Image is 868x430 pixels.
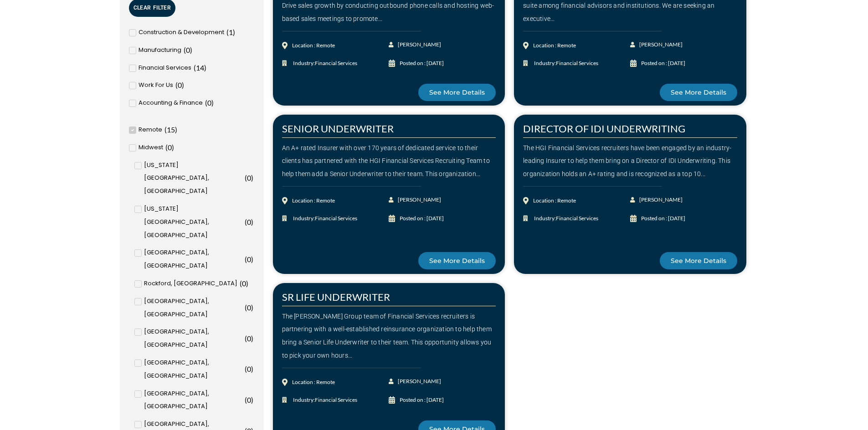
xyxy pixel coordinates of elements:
[144,325,242,352] span: [GEOGRAPHIC_DATA], [GEOGRAPHIC_DATA]
[247,173,251,182] span: 0
[144,202,242,242] span: [US_STATE][GEOGRAPHIC_DATA], [GEOGRAPHIC_DATA]
[144,356,242,383] span: [GEOGRAPHIC_DATA], [GEOGRAPHIC_DATA]
[247,364,251,373] span: 0
[139,44,181,57] span: Manufacturing
[429,258,485,264] span: See More Details
[523,212,630,225] a: Industry:Financial Services
[178,81,182,89] span: 0
[556,60,598,66] span: Financial Services
[205,98,207,107] span: (
[233,28,235,36] span: )
[144,246,242,273] span: [GEOGRAPHIC_DATA], [GEOGRAPHIC_DATA]
[251,303,253,312] span: )
[245,395,247,404] span: (
[139,123,162,137] span: Remote
[660,252,737,269] a: See More Details
[291,394,357,407] span: Industry:
[282,122,394,135] a: SENIOR UNDERWRITER
[194,63,196,72] span: (
[251,218,253,226] span: )
[251,364,253,373] span: )
[533,39,576,52] div: Location : Remote
[671,89,726,96] span: See More Details
[229,28,233,36] span: 1
[164,125,167,134] span: (
[395,375,441,388] span: [PERSON_NAME]
[282,57,389,70] a: Industry:Financial Services
[282,291,390,303] a: SR LIFE UNDERWRITER
[315,396,357,403] span: Financial Services
[637,193,683,207] span: [PERSON_NAME]
[315,60,357,66] span: Financial Services
[523,142,737,181] div: The HGI Financial Services recruiters have been engaged by an industry-leading Insurer to help th...
[251,395,253,404] span: )
[144,159,242,198] span: [US_STATE][GEOGRAPHIC_DATA], [GEOGRAPHIC_DATA]
[175,125,177,134] span: )
[247,303,251,312] span: 0
[165,143,168,152] span: (
[226,28,229,36] span: (
[292,194,335,207] div: Location : Remote
[139,79,173,92] span: Work For Us
[247,395,251,404] span: 0
[211,98,214,107] span: )
[400,57,444,70] div: Posted on : [DATE]
[182,81,184,89] span: )
[168,143,172,152] span: 0
[245,255,247,263] span: (
[139,26,224,39] span: Construction & Development
[245,218,247,226] span: (
[641,57,685,70] div: Posted on : [DATE]
[246,279,248,288] span: )
[395,193,441,207] span: [PERSON_NAME]
[167,125,175,134] span: 15
[144,295,242,321] span: [GEOGRAPHIC_DATA], [GEOGRAPHIC_DATA]
[245,334,247,343] span: (
[247,255,251,263] span: 0
[637,38,683,51] span: [PERSON_NAME]
[291,212,357,225] span: Industry:
[282,394,389,407] a: Industry:Financial Services
[175,81,178,89] span: (
[240,279,242,288] span: (
[389,193,442,207] a: [PERSON_NAME]
[660,84,737,101] a: See More Details
[282,142,496,181] div: An A+ rated Insurer with over 170 years of dedicated service to their clients has partnered with ...
[172,143,174,152] span: )
[556,215,598,222] span: Financial Services
[389,375,442,388] a: [PERSON_NAME]
[251,334,253,343] span: )
[204,63,206,72] span: )
[190,46,192,54] span: )
[245,364,247,373] span: (
[418,252,496,269] a: See More Details
[245,303,247,312] span: (
[630,38,683,51] a: [PERSON_NAME]
[251,255,253,263] span: )
[400,212,444,225] div: Posted on : [DATE]
[291,57,357,70] span: Industry:
[144,387,242,414] span: [GEOGRAPHIC_DATA], [GEOGRAPHIC_DATA]
[245,173,247,182] span: (
[144,277,237,290] span: Rockford, [GEOGRAPHIC_DATA]
[315,215,357,222] span: Financial Services
[532,212,598,225] span: Industry:
[251,173,253,182] span: )
[196,63,204,72] span: 14
[532,57,598,70] span: Industry:
[523,122,685,135] a: DIRECTOR OF IDI UNDERWRITING
[282,212,389,225] a: Industry:Financial Services
[395,38,441,51] span: [PERSON_NAME]
[247,334,251,343] span: 0
[630,193,683,207] a: [PERSON_NAME]
[242,279,246,288] span: 0
[418,84,496,101] a: See More Details
[292,376,335,389] div: Location : Remote
[139,61,191,75] span: Financial Services
[671,258,726,264] span: See More Details
[523,57,630,70] a: Industry:Financial Services
[139,96,203,110] span: Accounting & Finance
[184,46,186,54] span: (
[207,98,211,107] span: 0
[400,394,444,407] div: Posted on : [DATE]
